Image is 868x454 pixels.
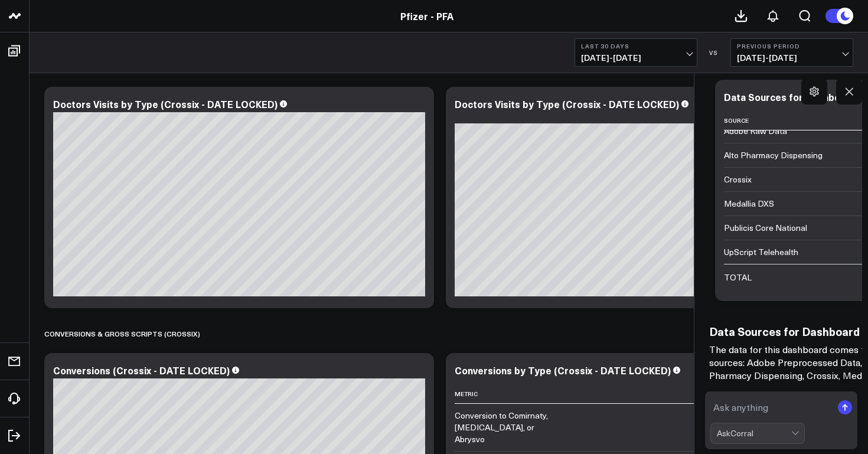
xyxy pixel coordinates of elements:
[455,364,671,377] div: Conversions by Type (Crossix - DATE LOCKED)
[44,320,200,347] div: Conversions & Gross Scripts (Crossix)
[455,97,679,110] div: Doctors Visits by Type (Crossix - DATE LOCKED)
[53,97,278,110] div: Doctors Visits by Type (Crossix - DATE LOCKED)
[737,53,847,63] span: [DATE] - [DATE]
[400,9,453,22] a: Pfizer - PFA
[730,38,853,67] button: Previous Period[DATE]-[DATE]
[737,43,847,50] b: Previous Period
[573,384,824,404] th: Doctor [PERSON_NAME]
[53,364,230,377] div: Conversions (Crossix - DATE LOCKED)
[455,384,573,404] th: Metric
[455,410,562,445] div: Conversion to Comirnaty, [MEDICAL_DATA], or Abrysvo
[703,49,725,56] div: VS
[581,53,691,63] span: [DATE] - [DATE]
[575,38,697,67] button: Last 30 Days[DATE]-[DATE]
[704,401,806,439] a: AskCorral
[581,43,691,50] b: Last 30 Days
